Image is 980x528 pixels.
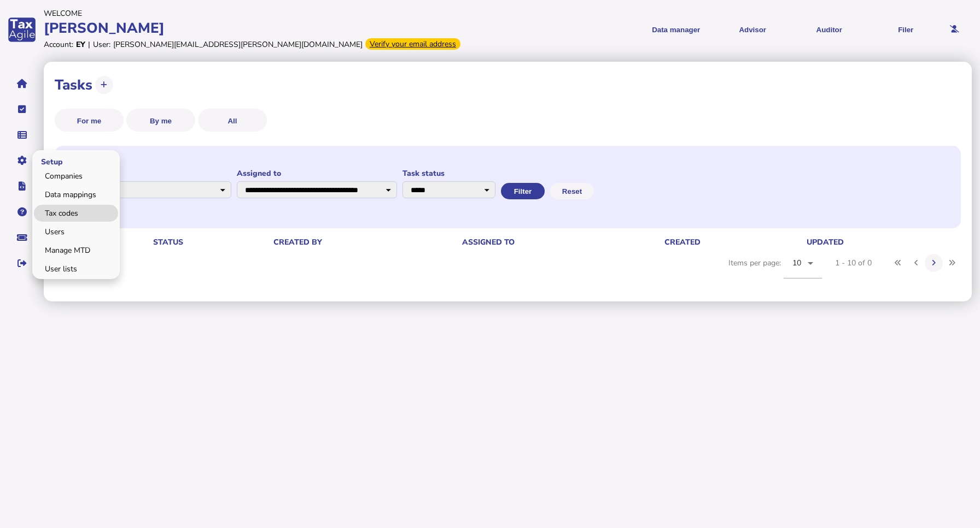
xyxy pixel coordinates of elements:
[495,16,941,43] menu: navigate products
[925,254,943,272] button: Next page
[34,242,118,259] a: Manage MTD
[55,109,124,132] button: For me
[792,258,802,268] span: 10
[402,168,495,179] label: Task status
[113,39,363,50] div: [PERSON_NAME][EMAIL_ADDRESS][PERSON_NAME][DOMAIN_NAME]
[34,168,118,185] a: Companies
[365,38,460,50] div: Verify your email address
[871,16,940,43] button: Filer
[907,254,925,272] button: Previous page
[237,168,397,179] label: Assigned to
[198,109,267,132] button: All
[10,252,33,275] button: Sign out
[784,248,822,290] mat-form-field: Change page size
[889,254,907,272] button: First page
[93,39,110,50] div: User:
[126,109,195,132] button: By me
[55,75,92,94] h1: Tasks
[728,248,822,290] div: Items per page:
[10,175,33,198] button: Developer hub links
[44,19,489,38] div: [PERSON_NAME]
[662,236,804,248] th: Created
[271,236,460,248] th: Created by
[501,183,545,199] button: Filter
[10,200,33,223] button: Help pages
[17,135,27,135] i: Data manager
[34,260,118,277] a: User lists
[71,168,231,179] label: Created by
[95,76,113,94] button: Create new task
[76,39,85,50] div: EY
[10,98,33,121] button: Tasks
[34,223,118,240] a: Users
[460,236,662,248] th: Assigned to
[641,16,710,43] button: Shows a dropdown of Data manager options
[10,149,33,172] button: Manage settings
[34,205,118,222] a: Tax codes
[32,148,68,174] span: Setup
[10,123,33,146] button: Data manager
[44,39,73,50] div: Account:
[34,186,118,203] a: Data mappings
[804,236,951,248] th: Updated
[10,72,33,95] button: Home
[943,254,961,272] button: Last page
[718,16,787,43] button: Shows a dropdown of VAT Advisor options
[550,183,594,199] button: Reset
[10,226,33,249] button: Raise a support ticket
[835,258,872,268] div: 1 - 10 of 0
[795,16,864,43] button: Auditor
[44,8,489,19] div: Welcome
[88,39,90,50] div: |
[151,236,271,248] th: Status
[950,26,959,33] i: Email needs to be verified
